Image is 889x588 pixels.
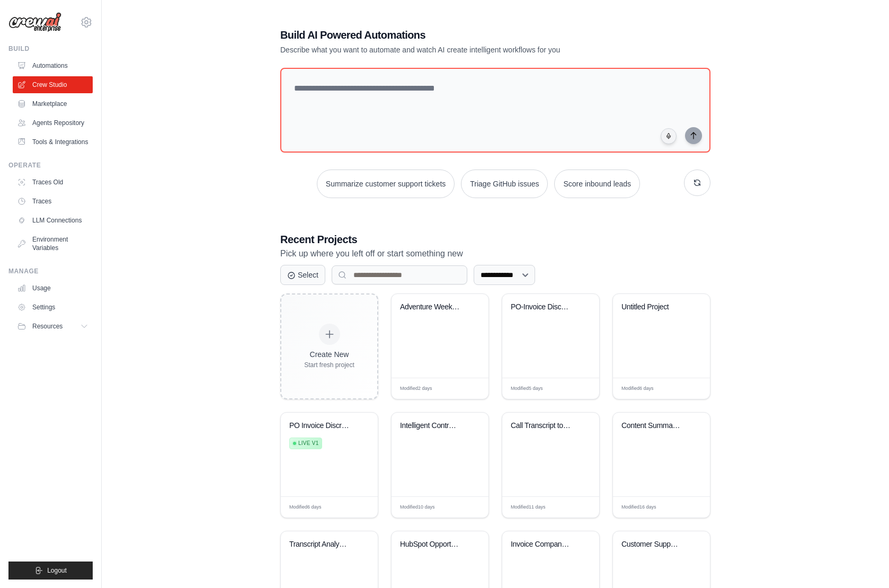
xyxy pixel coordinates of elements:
[621,540,686,549] div: Customer Support Ticket Intelligence
[289,540,353,549] div: Transcript Analysis to Google Sheets
[13,133,93,150] a: Tools & Integrations
[8,161,93,170] div: Operate
[304,361,354,369] div: Start fresh project
[289,504,322,511] span: Modified 6 days
[280,28,636,42] h1: Build AI Powered Automations
[322,503,341,511] span: Manage
[621,302,686,312] div: Untitled Project
[511,540,575,549] div: Invoice Company Extractor
[8,267,93,275] div: Manage
[13,114,93,131] a: Agents Repository
[13,318,93,335] button: Resources
[47,566,67,575] span: Logout
[13,299,93,316] a: Settings
[464,503,473,511] span: Edit
[353,503,362,511] span: Edit
[13,76,93,93] a: Crew Studio
[400,504,435,511] span: Modified 10 days
[574,385,583,393] span: Edit
[317,170,455,198] button: Summarize customer support tickets
[621,385,654,393] span: Modified 6 days
[511,302,575,312] div: PO-Invoice Discrepancy Analysis & Gmail Reporting
[8,44,93,53] div: Build
[13,280,93,297] a: Usage
[574,503,583,511] span: Edit
[32,322,63,331] span: Resources
[8,12,61,32] img: Logo
[280,247,710,261] p: Pick up where you left off or start something new
[554,170,640,198] button: Score inbound leads
[511,504,546,511] span: Modified 11 days
[661,128,677,144] button: Click to speak your automation idea
[511,421,575,431] div: Call Transcript to Asana Tasks Automation
[511,385,543,393] span: Modified 5 days
[304,349,354,360] div: Create New
[621,504,656,511] span: Modified 16 days
[464,385,473,393] span: Edit
[280,44,636,55] p: Describe what you want to automate and watch AI create intelligent workflows for you
[400,540,464,549] div: HubSpot Opportunity Intelligence Automation
[685,503,694,511] span: Edit
[13,57,93,74] a: Automations
[685,385,694,393] span: Edit
[13,193,93,210] a: Traces
[8,562,93,580] button: Logout
[684,170,710,196] button: Get new suggestions
[13,95,93,112] a: Marketplace
[280,265,325,285] button: Select
[400,302,464,312] div: Adventure Weekend Trip Planner
[280,232,710,247] h3: Recent Projects
[461,170,548,198] button: Triage GitHub issues
[13,212,93,229] a: LLM Connections
[322,503,349,511] div: Manage deployment
[289,421,353,431] div: PO Invoice Discrepancy Analyzer
[13,231,93,256] a: Environment Variables
[400,421,464,431] div: Intelligent Contract Management & Negotiation System
[13,174,93,191] a: Traces Old
[400,385,432,393] span: Modified 2 days
[621,421,686,431] div: Content Summarizer & Google Sheets Storage
[298,439,318,448] span: Live v1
